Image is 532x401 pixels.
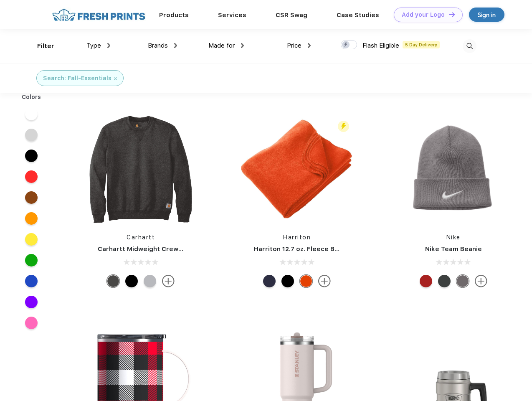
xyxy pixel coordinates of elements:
[287,42,301,49] span: Price
[463,39,476,53] img: desktop_search.svg
[254,245,355,253] a: Harriton 12.7 oz. Fleece Blanket
[478,10,496,20] div: Sign in
[283,234,311,241] a: Harriton
[398,114,509,225] img: func=resize&h=266
[449,12,455,17] img: DT
[162,275,175,287] img: more.svg
[43,74,111,83] div: Search: Fall-Essentials
[86,42,101,49] span: Type
[208,42,235,49] span: Made for
[425,245,482,253] a: Nike Team Beanie
[241,43,244,48] img: dropdown.png
[127,234,155,241] a: Carhartt
[144,275,156,287] div: Heather Grey
[241,114,352,225] img: func=resize&h=266
[125,275,138,287] div: Black
[107,43,110,48] img: dropdown.png
[114,77,117,80] img: filter_cancel.svg
[37,41,54,51] div: Filter
[159,11,189,19] a: Products
[456,275,469,287] div: Medium Grey
[318,275,331,287] img: more.svg
[475,275,487,287] img: more.svg
[174,43,177,48] img: dropdown.png
[308,43,311,48] img: dropdown.png
[446,234,461,241] a: Nike
[98,245,231,253] a: Carhartt Midweight Crewneck Sweatshirt
[263,275,276,287] div: Navy
[148,42,168,49] span: Brands
[50,8,148,22] img: fo%20logo%202.webp
[338,121,349,132] img: flash_active_toggle.svg
[362,42,399,49] span: Flash Eligible
[420,275,432,287] div: University Red
[85,114,196,225] img: func=resize&h=266
[469,8,504,22] a: Sign in
[438,275,451,287] div: Anthracite
[300,275,312,287] div: Orange
[281,275,294,287] div: Black
[402,11,445,18] div: Add your Logo
[107,275,119,287] div: Carbon Heather
[15,93,48,102] div: Colors
[403,41,440,48] span: 5 Day Delivery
